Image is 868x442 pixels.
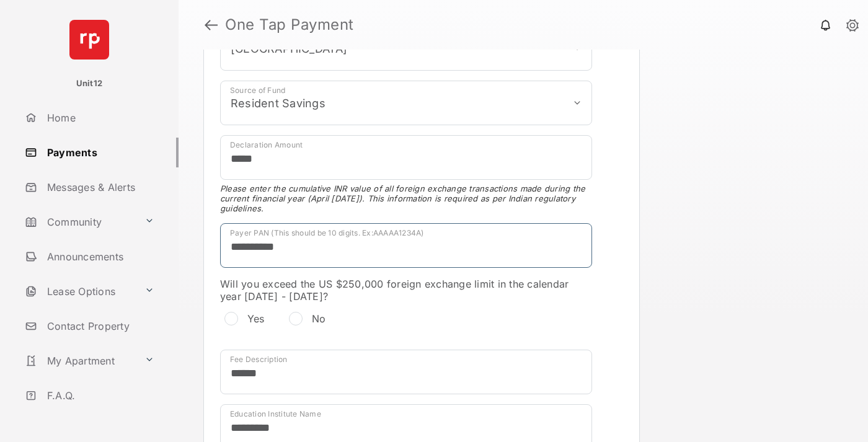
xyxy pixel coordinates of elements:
[20,103,179,133] a: Home
[225,17,354,32] strong: One Tap Payment
[312,312,326,325] label: No
[20,346,139,376] a: My Apartment
[20,172,179,202] a: Messages & Alerts
[247,312,265,325] label: Yes
[69,20,109,60] img: svg+xml;base64,PHN2ZyB4bWxucz0iaHR0cDovL3d3dy53My5vcmcvMjAwMC9zdmciIHdpZHRoPSI2NCIgaGVpZ2h0PSI2NC...
[20,242,179,272] a: Announcements
[20,138,179,167] a: Payments
[20,311,179,341] a: Contact Property
[20,381,179,410] a: F.A.Q.
[220,183,592,213] span: Please enter the cumulative INR value of all foreign exchange transactions made during the curren...
[20,207,139,237] a: Community
[220,278,592,303] label: Will you exceed the US $250,000 foreign exchange limit in the calendar year [DATE] - [DATE]?
[76,77,103,90] p: Unit12
[20,276,139,306] a: Lease Options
